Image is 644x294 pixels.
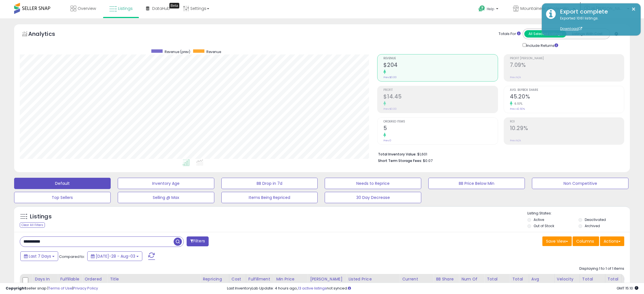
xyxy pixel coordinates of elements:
[325,178,421,189] button: Needs to Reprice
[325,192,421,203] button: 30 Day Decrease
[60,276,80,288] div: Fulfillable Quantity
[556,16,636,32] div: Exported 1061 listings.
[187,236,209,246] button: Filters
[110,276,198,282] div: Title
[474,1,504,18] a: Help
[73,286,98,291] a: Privacy Policy
[423,158,433,163] span: $0.07
[478,5,485,12] i: Get Help
[585,217,606,222] label: Deactivated
[585,223,600,228] label: Archived
[383,107,397,111] small: Prev: $0.00
[221,178,318,189] button: BB Drop in 7d
[6,286,26,291] strong: Copyright
[30,213,52,221] h5: Listings
[118,6,133,11] span: Listings
[35,276,55,288] div: Days In Stock
[298,286,327,291] a: 13 active listings
[542,236,572,246] button: Save View
[531,276,552,294] div: Avg Selling Price
[383,89,497,92] span: Profit
[59,254,85,259] span: Compared to:
[573,236,599,246] button: Columns
[383,139,391,142] small: Prev: 0
[232,276,244,282] div: Cost
[310,276,344,282] div: [PERSON_NAME]
[557,276,577,282] div: Velocity
[206,49,221,54] span: Revenue
[534,223,554,228] label: Out of Stock
[518,42,565,49] div: Include Returns
[556,8,636,16] div: Export complete
[576,238,594,244] span: Columns
[510,120,624,123] span: ROI
[84,276,105,288] div: Ordered Items
[152,6,170,11] span: DataHub
[510,107,525,111] small: Prev: 42.60%
[378,150,620,157] li: $1,601
[510,89,624,92] span: Avg. Buybox Share
[378,152,416,157] b: Total Inventory Value:
[579,266,624,271] div: Displaying 1 to 1 of 1 items
[631,6,636,13] button: ×
[29,253,51,259] span: Last 7 Days
[6,286,98,291] div: seller snap | |
[617,286,638,291] span: 2025-08-11 15:10 GMT
[461,276,482,288] div: Num of Comp.
[436,276,457,288] div: BB Share 24h.
[534,217,544,222] label: Active
[510,76,521,79] small: Prev: N/A
[383,76,397,79] small: Prev: $0.00
[510,139,521,142] small: Prev: N/A
[20,251,58,261] button: Last 7 Days
[512,276,527,294] div: Total Rev. Diff.
[248,276,271,282] div: Fulfillment
[510,62,624,69] h2: 7.09%
[48,286,72,291] a: Terms of Use
[527,211,630,216] p: Listing States:
[383,125,497,133] h2: 5
[118,192,214,203] button: Selling @ Max
[510,93,624,101] h2: 45.20%
[14,192,111,203] button: Top Sellers
[118,178,214,189] button: Inventory Age
[520,6,571,11] span: Mountaineer Wholesaling
[276,276,305,282] div: Min Price
[78,6,96,11] span: Overview
[383,93,497,101] h2: $14.45
[221,192,318,203] button: Items Being Repriced
[512,102,523,106] small: 6.10%
[348,276,397,282] div: Listed Price
[524,30,566,38] button: All Selected Listings
[227,286,638,291] div: Last InventoryLab Update: 4 hours ago, not synced.
[383,62,497,69] h2: $204
[96,253,135,259] span: [DATE]-28 - Aug-03
[560,26,582,31] a: Download
[487,276,507,288] div: Total Rev.
[402,276,431,288] div: Current Buybox Price
[165,49,190,54] span: Revenue (prev)
[487,6,494,11] span: Help
[20,222,45,228] div: Clear All Filters
[499,31,521,37] div: Totals For
[510,125,624,133] h2: 10.29%
[14,178,111,189] button: Default
[378,158,422,163] b: Short Term Storage Fees:
[532,178,628,189] button: Non Competitive
[203,276,227,282] div: Repricing
[383,57,497,60] span: Revenue
[582,276,603,288] div: Total Profit
[28,30,66,39] h5: Analytics
[428,178,525,189] button: BB Price Below Min
[87,251,142,261] button: [DATE]-28 - Aug-03
[510,57,624,60] span: Profit [PERSON_NAME]
[608,276,619,294] div: Total Profit Diff.
[169,3,179,8] div: Tooltip anchor
[383,120,497,123] span: Ordered Items
[600,236,624,246] button: Actions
